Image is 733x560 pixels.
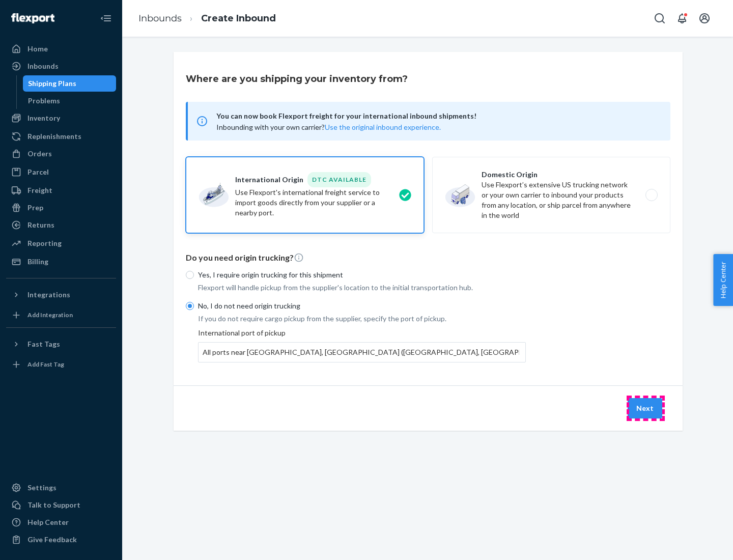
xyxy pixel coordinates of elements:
[198,283,526,293] p: Flexport will handle pickup from the supplier's location to the initial transportation hub.
[6,531,116,548] button: Give Feedback
[186,271,194,279] input: Yes, I require origin trucking for this shipment
[27,61,59,71] div: Inbounds
[6,146,116,162] a: Orders
[6,235,116,251] a: Reporting
[6,164,116,180] a: Parcel
[96,8,116,29] button: Close Navigation
[27,517,69,527] div: Help Center
[216,110,658,122] span: You can now book Flexport freight for your international inbound shipments!
[27,257,48,267] div: Billing
[138,13,182,24] a: Inbounds
[6,336,116,352] button: Fast Tags
[27,185,52,195] div: Freight
[6,41,116,57] a: Home
[6,217,116,233] a: Returns
[27,113,60,123] div: Inventory
[27,360,64,369] div: Add Fast Tag
[27,311,73,319] div: Add Integration
[198,328,526,362] div: International port of pickup
[11,13,54,23] img: Flexport logo
[27,339,60,349] div: Fast Tags
[6,58,116,74] a: Inbounds
[198,314,526,324] p: If you do not require cargo pickup from the supplier, specify the port of pickup.
[650,8,670,29] button: Open Search Box
[713,254,733,306] button: Help Center
[28,78,76,89] div: Shipping Plans
[6,356,116,373] a: Add Fast Tag
[186,252,670,264] p: Do you need origin trucking?
[6,254,116,270] a: Billing
[27,149,52,159] div: Orders
[628,398,662,418] button: Next
[216,123,441,131] span: Inbounding with your own carrier?
[27,131,81,142] div: Replenishments
[6,480,116,496] a: Settings
[27,535,77,545] div: Give Feedback
[27,167,49,177] div: Parcel
[6,128,116,145] a: Replenishments
[694,8,715,29] button: Open account menu
[27,483,57,493] div: Settings
[130,4,284,34] ol: breadcrumbs
[6,287,116,303] button: Integrations
[186,72,408,86] h3: Where are you shipping your inventory from?
[198,270,526,280] p: Yes, I require origin trucking for this shipment
[198,301,526,311] p: No, I do not need origin trucking
[27,44,48,54] div: Home
[325,122,441,132] button: Use the original inbound experience.
[27,238,62,248] div: Reporting
[186,302,194,310] input: No, I do not need origin trucking
[27,203,43,213] div: Prep
[6,110,116,126] a: Inventory
[6,514,116,530] a: Help Center
[6,200,116,216] a: Prep
[201,13,276,24] a: Create Inbound
[27,220,54,230] div: Returns
[6,182,116,199] a: Freight
[6,497,116,513] a: Talk to Support
[6,307,116,323] a: Add Integration
[23,93,117,109] a: Problems
[27,500,80,510] div: Talk to Support
[27,290,70,300] div: Integrations
[28,96,60,106] div: Problems
[23,75,117,92] a: Shipping Plans
[672,8,692,29] button: Open notifications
